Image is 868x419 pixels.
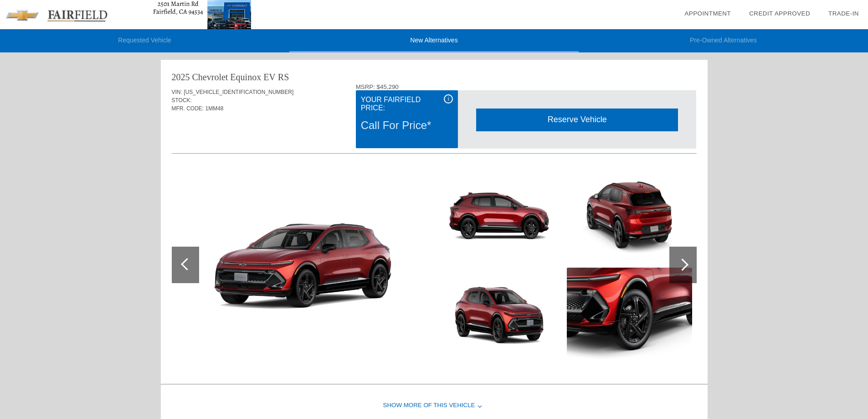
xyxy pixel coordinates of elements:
[437,168,562,262] img: 2.jpg
[567,168,692,262] img: 4.jpg
[361,114,453,137] div: Call For Price*
[172,89,182,95] span: VIN:
[579,29,868,52] li: Pre-Owned Alternatives
[172,97,192,103] span: STOCK:
[172,71,276,83] div: 2025 Chevrolet Equinox EV
[684,10,731,17] a: Appointment
[289,29,579,52] li: New Alternatives
[361,94,453,114] div: Your Fairfield Price:
[749,10,810,17] a: Credit Approved
[828,10,859,17] a: Trade-In
[567,268,692,362] img: 5.jpg
[184,89,293,95] span: [US_VEHICLE_IDENTIFICATION_NUMBER]
[278,71,289,83] div: RS
[356,83,697,90] div: MSRP: $45,290
[172,105,204,112] span: MFR. CODE:
[172,126,697,141] div: Quoted on [DATE] 12:19:18 PM
[437,268,562,362] img: 3.jpg
[476,109,678,131] div: Reserve Vehicle
[444,94,453,103] div: i
[205,105,224,112] span: 1MM48
[172,192,430,338] img: 1.jpg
